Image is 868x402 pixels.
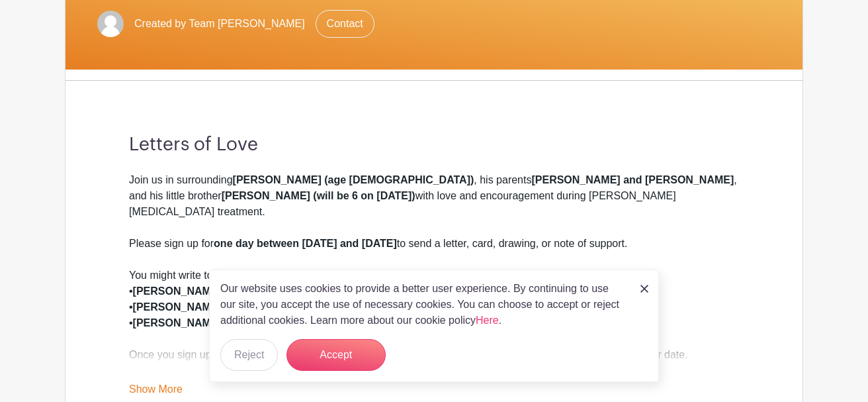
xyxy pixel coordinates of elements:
[316,10,374,38] a: Contact
[220,339,278,371] button: Reject
[133,301,335,313] strong: [PERSON_NAME] and [PERSON_NAME]
[476,315,499,326] a: Here
[129,172,739,236] div: Join us in surrounding , his parents , and his little brother with love and encouragement during ...
[129,383,183,400] a: Show More
[233,174,474,185] strong: [PERSON_NAME] (age [DEMOGRAPHIC_DATA])
[134,16,305,32] span: Created by Team [PERSON_NAME]
[97,11,124,37] img: default-ce2991bfa6775e67f084385cd625a349d9dcbb7a52a09fb2fda1e96e2d18dcdb.png
[133,285,222,297] strong: [PERSON_NAME]
[214,238,397,249] strong: one day between [DATE] and [DATE]
[129,134,739,156] h3: Letters of Love
[531,174,734,185] strong: [PERSON_NAME] and [PERSON_NAME]
[133,317,222,328] strong: [PERSON_NAME]
[129,268,739,347] div: You might write to: • — send jokes, drawings, or cheerful messages • — send strength and encourag...
[129,236,739,268] div: Please sign up for to send a letter, card, drawing, or note of support.
[640,285,648,293] img: close_button-5f87c8562297e5c2d7936805f587ecaba9071eb48480494691a3f1689db116b3.svg
[286,339,386,371] button: Accept
[222,190,415,201] strong: [PERSON_NAME] (will be 6 on [DATE])
[220,281,627,328] p: Our website uses cookies to provide a better user experience. By continuing to use our site, you ...
[129,347,739,379] div: Once you sign up, you’ll receive a confirmation email with the family’s mailing address and a rem...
